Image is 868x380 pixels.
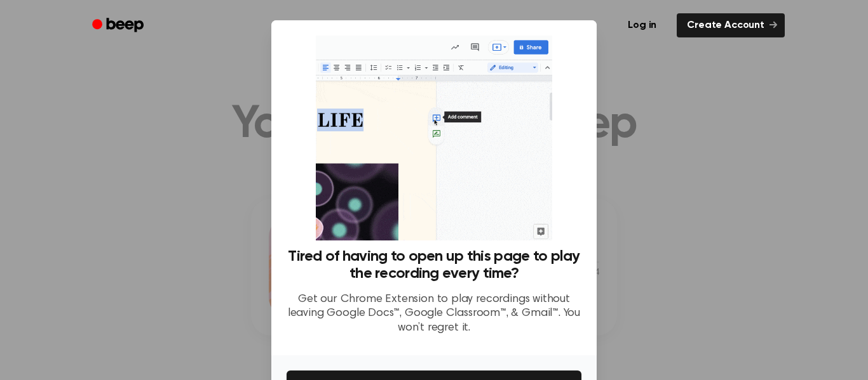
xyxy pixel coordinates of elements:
img: Beep extension in action [316,36,552,240]
a: Beep [83,13,155,38]
a: Create Account [677,13,785,37]
a: Log in [615,11,669,40]
p: Get our Chrome Extension to play recordings without leaving Google Docs™, Google Classroom™, & Gm... [287,292,581,336]
h3: Tired of having to open up this page to play the recording every time? [287,248,581,282]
